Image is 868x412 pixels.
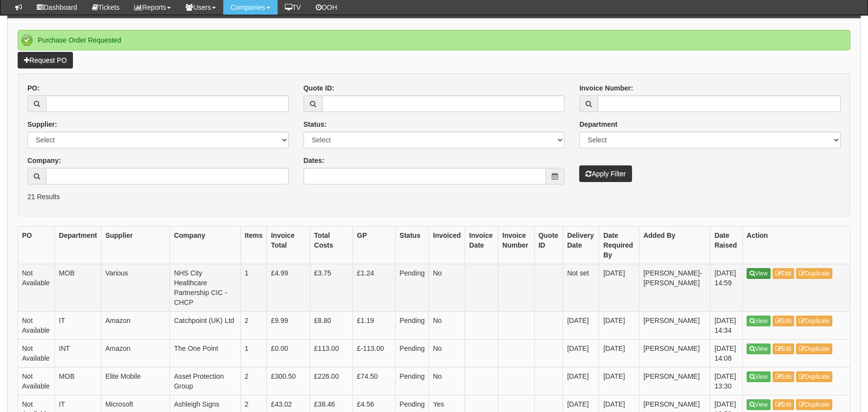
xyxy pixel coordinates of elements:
td: £226.00 [310,367,352,395]
th: Date Raised [710,226,743,264]
p: 21 Results [27,192,841,202]
td: Amazon [101,311,170,339]
a: Request PO [18,52,73,69]
th: Company [170,226,240,264]
a: Duplicate [796,343,832,354]
th: Department [55,226,101,264]
td: [DATE] [599,264,639,311]
a: Edit [773,343,795,354]
td: Amazon [101,339,170,367]
td: MOB [55,367,101,395]
td: £-113.00 [352,339,395,367]
td: The One Point [170,339,240,367]
th: Invoiced [429,226,465,264]
td: No [429,367,465,395]
td: [DATE] [599,311,639,339]
td: £300.50 [267,367,310,395]
td: £1.24 [352,264,395,311]
td: Pending [396,367,429,395]
td: Not Available [18,339,55,367]
td: Not Available [18,367,55,395]
label: Company: [27,156,61,165]
a: Duplicate [796,268,832,279]
td: [DATE] 14:59 [710,264,743,311]
th: Action [743,226,850,264]
a: Edit [773,371,795,382]
td: [PERSON_NAME] [639,367,710,395]
th: Items [240,226,267,264]
td: No [429,311,465,339]
td: [DATE] [563,311,599,339]
th: Date Required By [599,226,639,264]
td: Pending [396,264,429,311]
th: PO [18,226,55,264]
td: Pending [396,311,429,339]
td: [PERSON_NAME]-[PERSON_NAME] [639,264,710,311]
td: MOB [55,264,101,311]
button: Apply Filter [579,165,632,182]
td: [DATE] 14:08 [710,339,743,367]
label: Supplier: [27,119,57,129]
a: Duplicate [796,316,832,326]
a: Duplicate [796,371,832,382]
td: £0.00 [267,339,310,367]
td: [DATE] [599,367,639,395]
td: 2 [240,367,267,395]
td: £113.00 [310,339,352,367]
th: Invoice Number [498,226,534,264]
th: GP [352,226,395,264]
td: £3.75 [310,264,352,311]
td: IT [55,311,101,339]
td: No [429,339,465,367]
td: INT [55,339,101,367]
td: NHS City Healthcare Partnership CIC - CHCP [170,264,240,311]
th: Supplier [101,226,170,264]
th: Invoice Date [465,226,498,264]
td: [PERSON_NAME] [639,311,710,339]
td: [DATE] [563,339,599,367]
td: No [429,264,465,311]
td: £4.99 [267,264,310,311]
td: [DATE] 14:34 [710,311,743,339]
a: Edit [773,268,795,279]
td: [PERSON_NAME] [639,339,710,367]
a: Edit [773,316,795,326]
a: View [747,371,771,382]
th: Invoice Total [267,226,310,264]
a: View [747,399,771,410]
td: Pending [396,339,429,367]
a: View [747,316,771,326]
td: 1 [240,264,267,311]
td: [DATE] 13:30 [710,367,743,395]
a: Edit [773,399,795,410]
td: Various [101,264,170,311]
td: £8.80 [310,311,352,339]
th: Delivery Date [563,226,599,264]
th: Total Costs [310,226,352,264]
td: [DATE] [599,339,639,367]
label: Dates: [304,156,325,165]
td: Not Available [18,311,55,339]
label: PO: [27,83,40,93]
label: Quote ID: [304,83,334,93]
td: Not Available [18,264,55,311]
td: Not set [563,264,599,311]
a: View [747,343,771,354]
div: Purchase Order Requested [18,30,850,50]
td: 1 [240,339,267,367]
td: £1.19 [352,311,395,339]
td: £9.99 [267,311,310,339]
td: £74.50 [352,367,395,395]
label: Department [579,119,617,129]
a: Duplicate [796,399,832,410]
td: [DATE] [563,367,599,395]
td: Catchpoint (UK) Ltd [170,311,240,339]
th: Added By [639,226,710,264]
td: Asset Protection Group [170,367,240,395]
th: Quote ID [534,226,563,264]
td: Elite Mobile [101,367,170,395]
th: Status [396,226,429,264]
label: Invoice Number: [579,83,633,93]
label: Status: [304,119,327,129]
td: 2 [240,311,267,339]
